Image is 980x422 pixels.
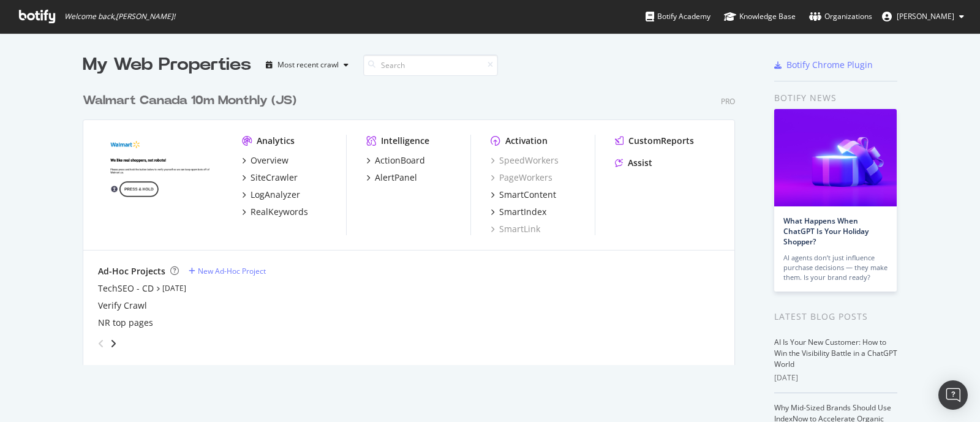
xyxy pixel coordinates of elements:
div: Ad-Hoc Projects [98,265,165,277]
div: My Web Properties [83,53,251,77]
div: RealKeywords [251,206,308,218]
div: Latest Blog Posts [774,310,897,323]
div: SiteCrawler [251,171,298,184]
a: RealKeywords [242,206,308,218]
div: Organizations [809,10,872,23]
input: Search [363,55,498,76]
button: Most recent crawl [261,55,353,75]
a: SiteCrawler [242,171,298,184]
div: Botify Chrome Plugin [786,59,873,71]
div: Analytics [257,135,295,147]
a: Walmart Canada 10m Monthly (JS) [83,92,301,110]
div: Activation [505,135,548,147]
div: LogAnalyzer [251,189,300,201]
a: Assist [615,157,652,169]
a: SpeedWorkers [491,154,559,167]
span: Vidhi Jain [897,11,954,21]
div: Pro [721,96,735,107]
div: SmartContent [499,189,556,201]
a: AlertPanel [366,171,417,184]
div: Open Intercom Messenger [938,380,968,410]
a: [DATE] [162,283,186,293]
div: Botify news [774,91,897,105]
div: Botify Academy [646,10,710,23]
a: NR top pages [98,317,153,329]
div: Intelligence [381,135,429,147]
div: Assist [628,157,652,169]
div: Most recent crawl [277,61,339,69]
div: Overview [251,154,288,167]
img: What Happens When ChatGPT Is Your Holiday Shopper? [774,109,897,206]
div: Knowledge Base [724,10,796,23]
div: AlertPanel [375,171,417,184]
a: CustomReports [615,135,694,147]
a: Botify Chrome Plugin [774,59,873,71]
div: CustomReports [628,135,694,147]
span: Welcome back, [PERSON_NAME] ! [64,12,175,21]
a: Overview [242,154,288,167]
div: Walmart Canada 10m Monthly (JS) [83,92,296,110]
div: SmartIndex [499,206,546,218]
a: TechSEO - CD [98,282,154,295]
div: [DATE] [774,372,897,383]
a: LogAnalyzer [242,189,300,201]
img: walmart.ca [98,135,222,234]
a: New Ad-Hoc Project [189,266,266,276]
a: PageWorkers [491,171,552,184]
a: ActionBoard [366,154,425,167]
div: ActionBoard [375,154,425,167]
div: angle-right [109,337,118,350]
a: Verify Crawl [98,300,147,312]
button: [PERSON_NAME] [872,7,974,26]
div: angle-left [93,334,109,353]
a: SmartIndex [491,206,546,218]
div: New Ad-Hoc Project [198,266,266,276]
a: What Happens When ChatGPT Is Your Holiday Shopper? [783,216,869,247]
div: AI agents don’t just influence purchase decisions — they make them. Is your brand ready? [783,253,888,282]
a: AI Is Your New Customer: How to Win the Visibility Battle in a ChatGPT World [774,337,897,369]
a: SmartContent [491,189,556,201]
a: SmartLink [491,223,540,235]
div: grid [83,77,745,365]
